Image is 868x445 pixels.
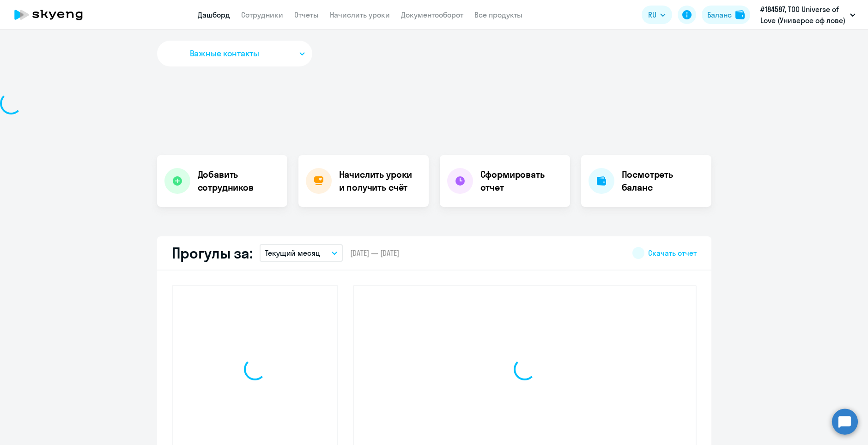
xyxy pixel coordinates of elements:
img: balance [735,10,745,19]
h4: Посмотреть баланс [622,168,704,194]
a: Сотрудники [241,10,283,19]
a: Отчеты [294,10,319,19]
h4: Добавить сотрудников [198,168,280,194]
h2: Прогулы за: [172,244,253,262]
a: Документооборот [401,10,463,19]
p: #184587, ТОО Universe of Love (Универсе оф лове) [760,4,846,26]
h4: Начислить уроки и получить счёт [339,168,419,194]
p: Текущий месяц [265,247,320,259]
span: RU [648,9,656,20]
a: Все продукты [474,10,522,19]
button: Балансbalance [702,6,750,24]
h4: Сформировать отчет [480,168,563,194]
span: Важные контакты [190,48,259,60]
button: Текущий месяц [260,244,343,262]
button: RU [642,6,672,24]
button: Важные контакты [157,41,312,66]
a: Дашборд [198,10,230,19]
a: Начислить уроки [330,10,390,19]
span: Скачать отчет [648,248,697,258]
div: Баланс [707,9,732,20]
span: [DATE] — [DATE] [350,248,399,258]
button: #184587, ТОО Universe of Love (Универсе оф лове) [756,4,860,26]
